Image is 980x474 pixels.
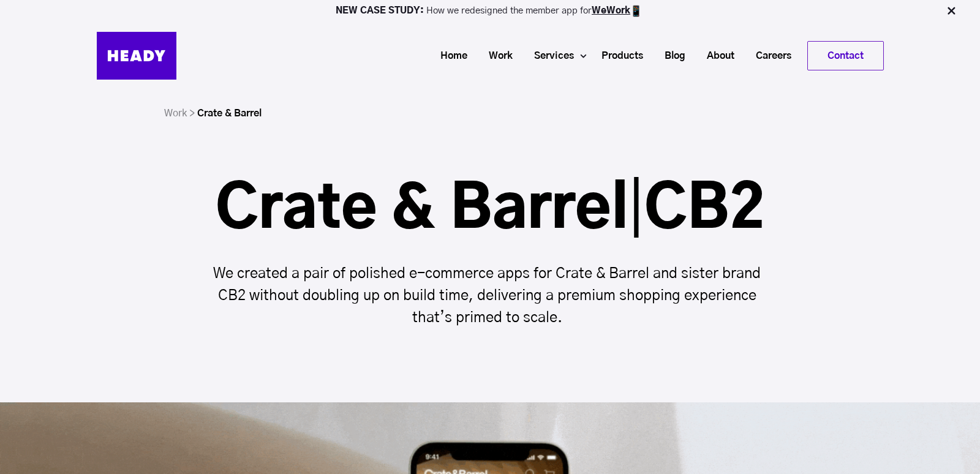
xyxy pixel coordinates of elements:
a: Work [473,45,519,67]
span: | [628,181,644,239]
li: Crate & Barrel [197,104,262,122]
img: app emoji [630,5,643,17]
img: Close Bar [945,5,957,17]
p: We created a pair of polished e-commerce apps for Crate & Barrel and sister brand CB2 without dou... [198,263,782,329]
a: Work > [164,108,195,118]
a: Contact [808,42,883,70]
a: About [692,45,741,67]
a: WeWork [592,6,630,15]
h1: Crate & Barrel CB2 [198,181,782,239]
a: Blog [649,45,692,67]
div: Navigation Menu [189,41,884,70]
p: How we redesigned the member app for [6,5,974,17]
strong: NEW CASE STUDY: [336,6,426,15]
a: Services [519,45,580,67]
a: Careers [741,45,797,67]
a: Home [425,45,473,67]
img: Heady_Logo_Web-01 (1) [97,32,176,80]
a: Products [586,45,649,67]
